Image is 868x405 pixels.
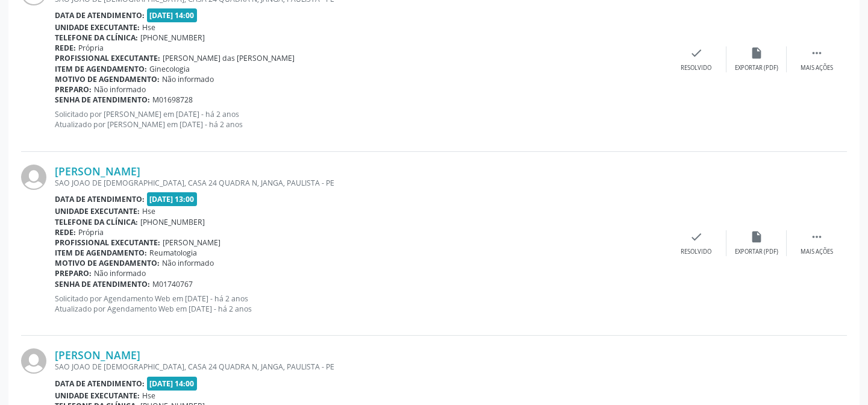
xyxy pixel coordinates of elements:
b: Item de agendamento: [55,248,147,258]
img: img [21,165,46,190]
i: insert_drive_file [750,230,763,243]
img: img [21,348,46,374]
b: Unidade executante: [55,206,140,216]
span: Não informado [94,268,146,278]
i:  [810,46,823,60]
span: M01740767 [152,279,193,289]
i: insert_drive_file [750,46,763,60]
i: check [690,46,703,60]
div: Exportar (PDF) [735,64,778,72]
span: Hse [142,22,155,33]
b: Data de atendimento: [55,194,145,204]
b: Profissional executante: [55,53,160,63]
div: Resolvido [681,64,711,72]
span: [PHONE_NUMBER] [140,33,205,43]
b: Item de agendamento: [55,64,147,74]
p: Solicitado por Agendamento Web em [DATE] - há 2 anos Atualizado por Agendamento Web em [DATE] - h... [55,294,666,314]
b: Data de atendimento: [55,10,145,20]
b: Preparo: [55,84,92,95]
span: Ginecologia [149,64,190,74]
span: [PERSON_NAME] [163,237,220,248]
b: Telefone da clínica: [55,217,138,227]
div: Mais ações [801,248,833,256]
div: SAO JOAO DE [DEMOGRAPHIC_DATA], CASA 24 QUADRA N, JANGA, PAULISTA - PE [55,362,666,372]
div: Mais ações [801,64,833,72]
b: Data de atendimento: [55,378,145,389]
span: [PERSON_NAME] das [PERSON_NAME] [163,53,295,63]
b: Rede: [55,227,76,237]
span: Hse [142,206,155,216]
b: Senha de atendimento: [55,95,150,105]
span: Não informado [162,258,214,268]
span: [DATE] 14:00 [147,377,198,391]
i:  [810,230,823,243]
b: Rede: [55,43,76,53]
i: check [690,230,703,243]
a: [PERSON_NAME] [55,348,140,362]
div: SAO JOAO DE [DEMOGRAPHIC_DATA], CASA 24 QUADRA N, JANGA, PAULISTA - PE [55,178,666,188]
b: Unidade executante: [55,22,140,33]
span: [DATE] 13:00 [147,192,198,206]
span: M01698728 [152,95,193,105]
b: Profissional executante: [55,237,160,248]
p: Solicitado por [PERSON_NAME] em [DATE] - há 2 anos Atualizado por [PERSON_NAME] em [DATE] - há 2 ... [55,109,666,130]
b: Unidade executante: [55,391,140,401]
div: Exportar (PDF) [735,248,778,256]
span: Não informado [162,74,214,84]
b: Motivo de agendamento: [55,74,160,84]
b: Preparo: [55,268,92,278]
span: Não informado [94,84,146,95]
span: Própria [78,227,104,237]
b: Telefone da clínica: [55,33,138,43]
span: [PHONE_NUMBER] [140,217,205,227]
span: Reumatologia [149,248,197,258]
a: [PERSON_NAME] [55,165,140,178]
b: Senha de atendimento: [55,279,150,289]
span: Própria [78,43,104,53]
span: [DATE] 14:00 [147,8,198,22]
b: Motivo de agendamento: [55,258,160,268]
div: Resolvido [681,248,711,256]
span: Hse [142,391,155,401]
